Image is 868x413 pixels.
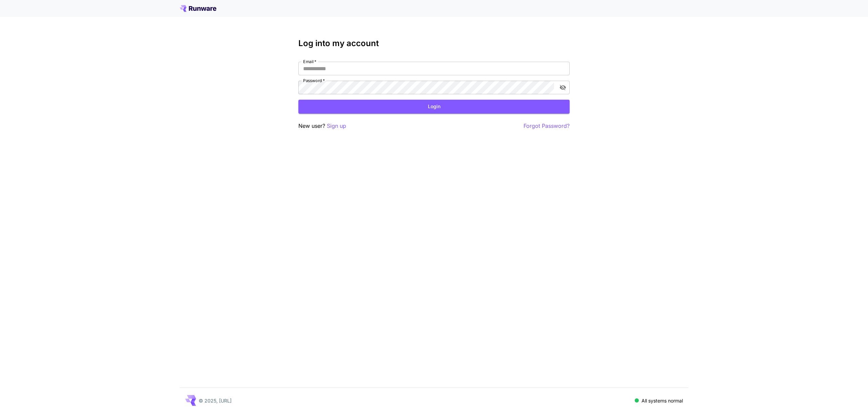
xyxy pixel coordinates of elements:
[298,39,570,48] h3: Log into my account
[298,122,346,130] p: New user?
[557,81,569,94] button: toggle password visibility
[298,100,570,114] button: Login
[303,59,316,64] label: Email
[642,397,683,404] p: All systems normal
[524,122,570,130] button: Forgot Password?
[327,122,346,130] button: Sign up
[199,397,232,404] p: © 2025, [URL]
[303,78,325,83] label: Password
